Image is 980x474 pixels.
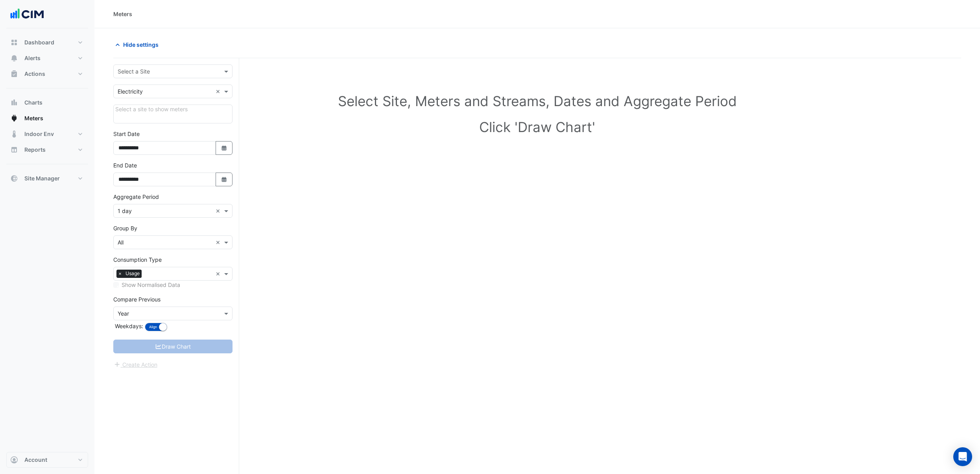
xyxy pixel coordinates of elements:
[10,114,18,122] app-icon: Meters
[6,66,88,82] button: Actions
[953,447,972,466] div: Open Intercom Messenger
[24,114,43,122] span: Meters
[113,281,233,289] div: Select meters or streams to enable normalisation
[113,130,140,138] label: Start Date
[24,456,47,464] span: Account
[113,10,132,18] div: Meters
[216,238,222,246] span: Clear
[221,176,228,183] fa-icon: Select Date
[10,130,18,138] app-icon: Indoor Env
[216,207,222,215] span: Clear
[123,40,159,49] span: Hide settings
[24,54,41,62] span: Alerts
[124,270,142,277] span: Usage
[6,95,88,110] button: Charts
[10,175,18,182] app-icon: Site Manager
[113,255,162,264] label: Consumption Type
[113,38,164,51] button: Hide settings
[24,130,54,138] span: Indoor Env
[10,70,18,78] app-icon: Actions
[6,142,88,158] button: Reports
[9,6,45,22] img: Company Logo
[24,39,54,46] span: Dashboard
[113,105,233,123] div: Click Update or Cancel in Details panel
[216,87,222,96] span: Clear
[221,145,228,151] fa-icon: Select Date
[113,322,143,330] label: Weekdays:
[113,360,158,367] app-escalated-ticket-create-button: Please correct errors first
[6,171,88,186] button: Site Manager
[122,281,180,289] label: Show Normalised Data
[24,146,46,154] span: Reports
[216,270,222,278] span: Clear
[126,93,949,109] h1: Select Site, Meters and Streams, Dates and Aggregate Period
[113,224,137,232] label: Group By
[10,39,18,46] app-icon: Dashboard
[24,175,60,182] span: Site Manager
[6,35,88,50] button: Dashboard
[10,99,18,107] app-icon: Charts
[24,70,45,78] span: Actions
[6,452,88,468] button: Account
[113,193,159,201] label: Aggregate Period
[6,110,88,126] button: Meters
[6,50,88,66] button: Alerts
[113,161,137,169] label: End Date
[10,146,18,154] app-icon: Reports
[116,270,124,277] span: ×
[10,54,18,62] app-icon: Alerts
[6,126,88,142] button: Indoor Env
[24,99,42,107] span: Charts
[113,295,161,303] label: Compare Previous
[126,119,949,135] h1: Click 'Draw Chart'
